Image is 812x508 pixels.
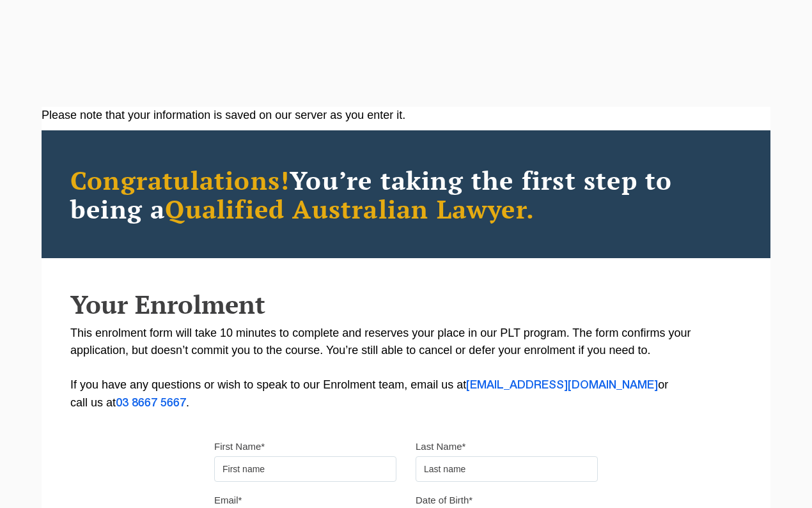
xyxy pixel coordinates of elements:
[214,456,396,482] input: First name
[70,165,742,223] h2: You’re taking the first step to being a
[42,107,770,124] div: Please note that your information is saved on our server as you enter it.
[116,398,186,408] a: 03 8667 5667
[165,192,535,226] span: Qualified Australian Lawyer.
[416,494,472,507] label: Date of Birth*
[214,440,265,453] label: First Name*
[214,494,242,507] label: Email*
[70,325,742,412] p: This enrolment form will take 10 minutes to complete and reserves your place in our PLT program. ...
[416,440,465,453] label: Last Name*
[70,290,742,318] h2: Your Enrolment
[466,380,658,390] a: [EMAIL_ADDRESS][DOMAIN_NAME]
[70,163,290,197] span: Congratulations!
[416,456,598,482] input: Last name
